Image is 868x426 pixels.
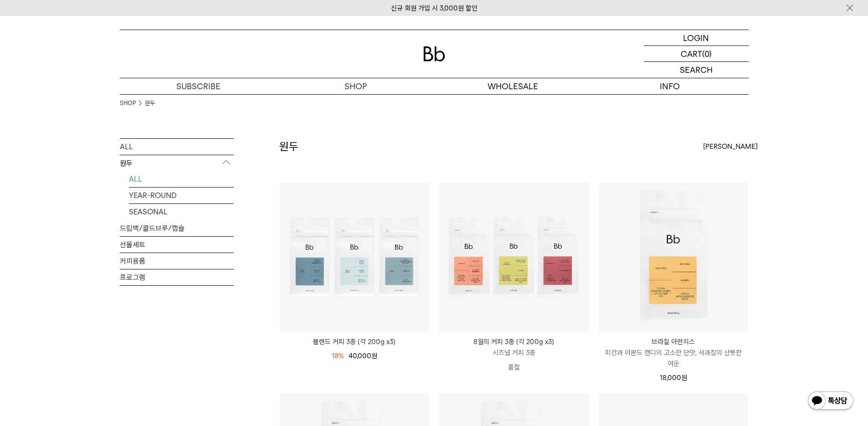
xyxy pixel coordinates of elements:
p: LOGIN [683,30,709,46]
a: 8월의 커피 3종 (각 200g x3) 시즈널 커피 3종 [439,336,589,358]
img: 블렌드 커피 3종 (각 200g x3) [280,183,429,332]
a: ALL [120,139,234,155]
a: 신규 회원 가입 시 3,000원 할인 [391,4,478,12]
span: 18,000 [660,374,687,382]
p: CART [681,46,702,61]
p: 품절 [439,358,589,376]
span: 40,000 [349,352,377,360]
a: YEAR-ROUND [129,188,234,203]
img: 카카오톡 채널 1:1 채팅 버튼 [807,390,854,412]
a: 드립백/콜드브루/캡슐 [120,220,234,236]
a: SEASONAL [129,204,234,220]
a: SHOP [277,78,434,94]
a: SHOP [120,99,136,108]
a: CART (0) [644,46,749,62]
a: 커피용품 [120,253,234,269]
p: 8월의 커피 3종 (각 200g x3) [439,336,589,347]
p: (0) [702,46,712,61]
a: LOGIN [644,30,749,46]
a: 원두 [145,99,155,108]
a: ALL [129,171,234,187]
a: 프로그램 [120,269,234,285]
p: SEARCH [680,62,713,78]
p: 피칸과 아몬드 캔디의 고소한 단맛, 사과칩의 산뜻한 여운 [599,347,748,369]
p: 브라질 아란치스 [599,336,748,347]
a: SUBSCRIBE [120,78,277,94]
a: 브라질 아란치스 피칸과 아몬드 캔디의 고소한 단맛, 사과칩의 산뜻한 여운 [599,336,748,369]
p: 원두 [120,155,234,172]
span: [PERSON_NAME] [703,141,758,152]
span: 원 [681,374,687,382]
img: 8월의 커피 3종 (각 200g x3) [439,183,589,332]
p: INFO [591,78,749,94]
span: 원 [371,352,377,360]
p: 시즈널 커피 3종 [439,347,589,358]
a: 블렌드 커피 3종 (각 200g x3) [280,336,429,347]
h2: 원두 [279,139,298,154]
img: 브라질 아란치스 [599,183,748,332]
img: 로고 [423,46,445,61]
div: 18% [332,350,344,361]
a: 선물세트 [120,237,234,253]
p: WHOLESALE [434,78,591,94]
